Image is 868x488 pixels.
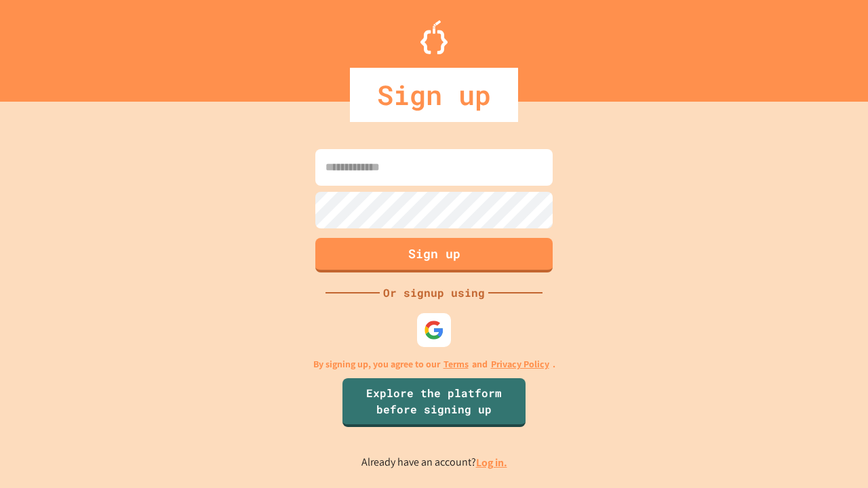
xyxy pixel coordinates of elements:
[491,357,549,371] a: Privacy Policy
[476,455,507,470] a: Log in.
[420,20,448,54] img: Logo.svg
[380,285,488,301] div: Or signup using
[315,238,553,272] button: Sign up
[424,320,444,340] img: google-icon.svg
[443,357,469,371] a: Terms
[361,454,507,471] p: Already have an account?
[342,378,526,427] a: Explore the platform before signing up
[350,68,518,122] div: Sign up
[313,357,555,371] p: By signing up, you agree to our and .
